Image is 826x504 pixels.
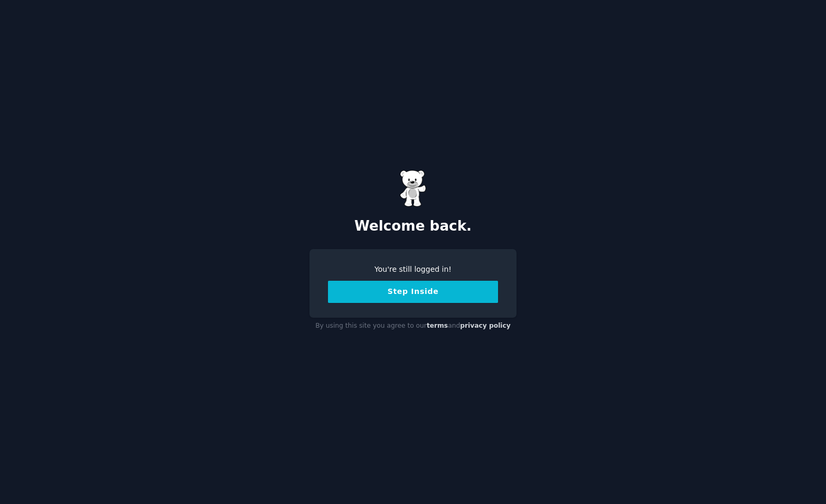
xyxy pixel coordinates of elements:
div: You're still logged in! [328,264,498,275]
a: privacy policy [460,322,511,329]
a: terms [427,322,448,329]
button: Step Inside [328,281,498,303]
a: Step Inside [328,287,498,296]
h2: Welcome back. [309,218,517,235]
img: Gummy Bear [400,170,426,207]
div: By using this site you agree to our and [309,318,517,335]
